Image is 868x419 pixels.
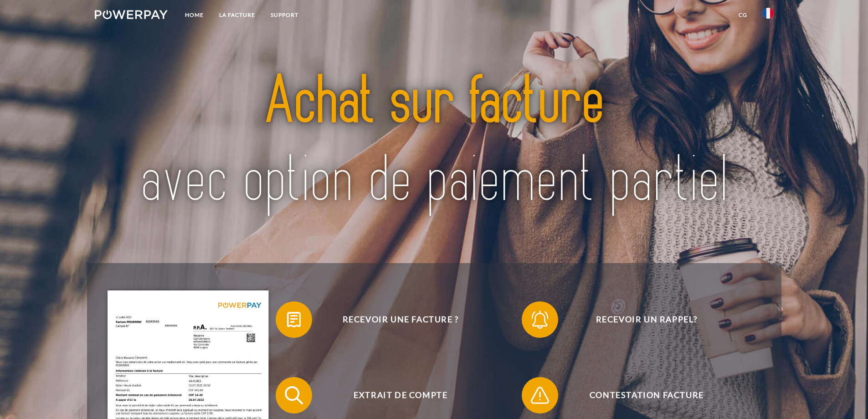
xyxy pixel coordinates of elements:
[211,7,263,23] a: LA FACTURE
[95,10,168,19] img: logo-powerpay-white.svg
[289,301,512,338] span: Recevoir une facture ?
[535,301,758,338] span: Recevoir un rappel?
[731,7,755,23] a: CG
[177,7,211,23] a: Home
[263,7,306,23] a: Support
[289,377,512,414] span: Extrait de compte
[282,384,305,407] img: qb_search.svg
[276,301,513,338] button: Recevoir une facture ?
[529,384,551,407] img: qb_warning.svg
[763,8,774,19] img: fr
[276,377,513,414] button: Extrait de compte
[522,301,759,338] button: Recevoir un rappel?
[522,377,759,414] button: Contestation Facture
[529,308,551,331] img: qb_bell.svg
[282,308,305,331] img: qb_bill.svg
[128,42,740,242] img: title-powerpay_fr.svg
[535,377,758,414] span: Contestation Facture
